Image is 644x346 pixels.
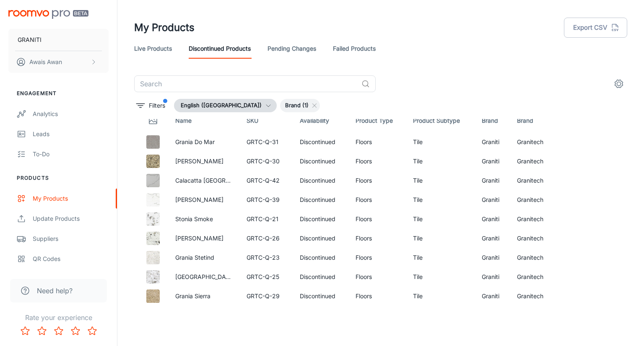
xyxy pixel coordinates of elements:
td: GRTC-Q-39 [240,190,293,209]
p: Filters [149,101,165,110]
div: QR Codes [33,254,109,263]
td: Discontinued [293,209,349,229]
td: Tile [406,132,475,152]
td: Tile [406,229,475,248]
div: Leads [33,129,109,139]
a: [PERSON_NAME] [175,158,223,165]
td: Tile [406,287,475,306]
a: Grania Stetind [175,254,214,261]
td: Floors [349,132,407,152]
div: Suppliers [33,234,109,243]
div: To-do [33,150,109,159]
td: Discontinued [293,132,349,152]
td: Graniti [475,132,510,152]
span: Need help? [37,286,73,296]
th: SKU [240,109,293,132]
td: Tile [406,248,475,267]
td: GRTC-Q-30 [240,152,293,171]
td: Floors [349,287,407,306]
button: Rate 2 star [34,323,50,339]
td: Granitech [510,287,556,306]
button: settings [610,75,627,92]
td: Discontinued [293,152,349,171]
td: Graniti [475,267,510,287]
a: [GEOGRAPHIC_DATA] [175,273,235,280]
a: [PERSON_NAME] [175,196,223,203]
th: Brand [475,109,510,132]
td: Discontinued [293,229,349,248]
td: Floors [349,190,407,209]
td: Floors [349,152,407,171]
td: Granitech [510,190,556,209]
a: [PERSON_NAME] [175,235,223,242]
button: Rate 1 star [17,323,34,339]
span: Brand (1) [280,101,314,110]
td: Tile [406,171,475,190]
td: GRTC-Q-23 [240,248,293,267]
td: Graniti [475,209,510,229]
td: GRTC-Q-29 [240,287,293,306]
img: Roomvo PRO Beta [8,10,88,19]
td: Discontinued [293,267,349,287]
a: Discontinued Products [189,39,251,59]
td: Tile [406,209,475,229]
a: Pending Changes [267,39,316,59]
td: Granitech [510,152,556,171]
td: Discontinued [293,248,349,267]
button: GRANITI [8,29,109,51]
button: Rate 5 star [84,323,101,339]
td: GRTC-Q-21 [240,209,293,229]
th: Product Subtype [406,109,475,132]
td: Graniti [475,190,510,209]
a: Failed Products [333,39,376,59]
th: Product Type [349,109,407,132]
td: Floors [349,229,407,248]
td: Floors [349,248,407,267]
p: GRANITI [18,35,42,44]
a: Grania Do Mar [175,138,215,145]
th: Name [169,109,240,132]
div: My Products [33,194,109,203]
p: Rate your experience [7,312,110,323]
td: Graniti [475,287,510,306]
div: Brand (1) [280,99,320,112]
td: Tile [406,190,475,209]
th: Brand [510,109,556,132]
button: Rate 4 star [67,323,84,339]
td: Graniti [475,171,510,190]
td: GRTC-Q-26 [240,229,293,248]
button: Export CSV [564,18,627,38]
td: Granitech [510,171,556,190]
td: Floors [349,209,407,229]
td: Graniti [475,152,510,171]
td: Floors [349,267,407,287]
a: Grania Sierra [175,292,210,300]
td: Granitech [510,267,556,287]
td: Granitech [510,132,556,152]
svg: Thumbnail [148,116,158,126]
button: Rate 3 star [50,323,67,339]
td: Graniti [475,229,510,248]
th: Availability [293,109,349,132]
div: Update Products [33,214,109,223]
td: Discontinued [293,171,349,190]
td: GRTC-Q-31 [240,132,293,152]
td: Tile [406,152,475,171]
a: Stonia Smoke [175,215,213,222]
a: Live Products [134,39,172,59]
a: Calacatta [GEOGRAPHIC_DATA] [175,177,263,184]
button: Awais Awan [8,51,109,73]
button: English ([GEOGRAPHIC_DATA]) [174,99,277,112]
td: Granitech [510,229,556,248]
td: Discontinued [293,287,349,306]
td: GRTC-Q-42 [240,171,293,190]
button: filter [134,99,167,112]
p: Awais Awan [29,57,62,67]
td: Granitech [510,248,556,267]
div: Analytics [33,109,109,119]
td: GRTC-Q-25 [240,267,293,287]
td: Graniti [475,248,510,267]
input: Search [134,75,358,92]
h1: My Products [134,20,195,35]
td: Discontinued [293,190,349,209]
